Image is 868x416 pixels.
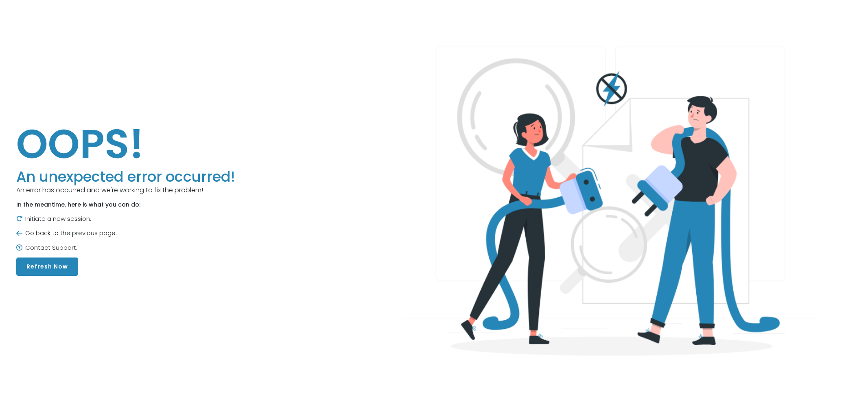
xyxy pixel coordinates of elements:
[16,200,235,209] p: In the meantime, here is what you can do:
[16,185,235,195] p: An error has occurred and we're working to fix the problem!
[16,168,235,185] h3: An unexpected error occurred!
[16,214,235,224] p: Initiate a new session.
[16,258,78,276] button: Refresh Now
[16,229,235,238] p: Go back to the previous page.
[16,243,235,253] p: Contact Support.
[16,119,235,168] h1: OOPS!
